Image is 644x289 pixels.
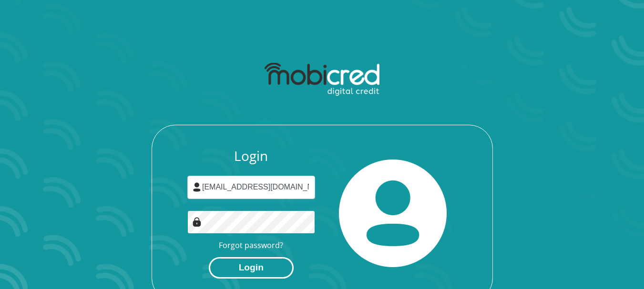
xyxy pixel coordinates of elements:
[265,63,379,96] img: mobicred logo
[192,217,202,227] img: Image
[187,176,315,199] input: Username
[209,257,294,279] button: Login
[219,240,283,250] a: Forgot password?
[187,148,315,164] h3: Login
[192,182,202,192] img: user-icon image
